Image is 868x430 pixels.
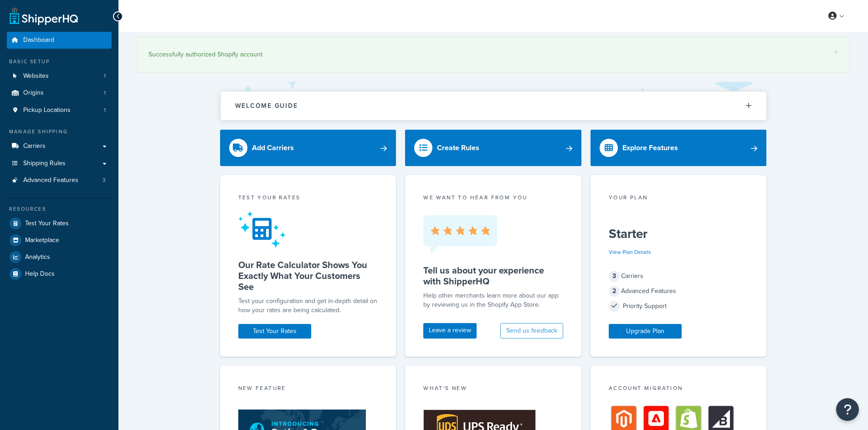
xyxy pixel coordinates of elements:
[103,177,106,184] span: 3
[235,102,298,109] h2: Welcome Guide
[7,32,112,49] a: Dashboard
[220,130,396,166] a: Add Carriers
[25,220,69,228] span: Test Your Rates
[104,106,106,114] span: 1
[7,205,112,213] div: Resources
[609,271,620,282] span: 3
[23,72,49,80] span: Websites
[609,270,749,283] div: Carriers
[25,237,59,244] span: Marketplace
[7,138,112,155] a: Carriers
[252,142,294,154] div: Add Carriers
[423,384,563,395] div: What's New
[609,285,749,298] div: Advanced Features
[238,384,378,395] div: New Feature
[25,270,55,278] span: Help Docs
[104,72,106,80] span: 1
[23,106,71,114] span: Pickup Locations
[609,384,749,395] div: Account Migration
[23,89,44,97] span: Origins
[609,227,749,241] h5: Starter
[25,253,50,261] span: Analytics
[7,172,112,189] a: Advanced Features3
[7,249,112,265] a: Analytics
[7,128,112,136] div: Manage Shipping
[7,85,112,101] a: Origins1
[7,58,112,66] div: Basic Setup
[7,68,112,85] li: Websites
[405,130,581,166] a: Create Rules
[23,177,78,184] span: Advanced Features
[437,142,479,154] div: Create Rules
[221,91,766,120] button: Welcome Guide
[609,193,749,204] div: Your Plan
[23,160,66,167] span: Shipping Rules
[238,297,378,315] div: Test your configuration and get in-depth detail on how your rates are being calculated.
[149,48,838,61] div: Successfully authorized Shopify account
[7,172,112,189] li: Advanced Features
[609,300,749,313] div: Priority Support
[238,259,378,292] h5: Our Rate Calculator Shows You Exactly What Your Customers See
[104,89,106,97] span: 1
[238,193,378,204] div: Test your rates
[7,102,112,119] a: Pickup Locations1
[7,266,112,282] a: Help Docs
[591,130,767,166] a: Explore Features
[7,215,112,232] a: Test Your Rates
[7,85,112,101] li: Origins
[500,323,563,339] button: Send us feedback
[7,102,112,119] li: Pickup Locations
[423,193,563,202] p: we want to hear from you
[7,68,112,85] a: Websites1
[609,324,682,339] a: Upgrade Plan
[622,142,678,154] div: Explore Features
[7,232,112,248] a: Marketplace
[609,248,651,256] a: View Plan Details
[423,291,563,309] p: Help other merchants learn more about our app by reviewing us in the Shopify App Store.
[609,286,620,297] span: 2
[423,265,563,287] h5: Tell us about your experience with ShipperHQ
[7,155,112,172] a: Shipping Rules
[423,323,477,339] a: Leave a review
[836,398,859,421] button: Open Resource Center
[23,142,46,150] span: Carriers
[23,36,54,44] span: Dashboard
[238,324,311,339] a: Test Your Rates
[834,48,838,56] a: ×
